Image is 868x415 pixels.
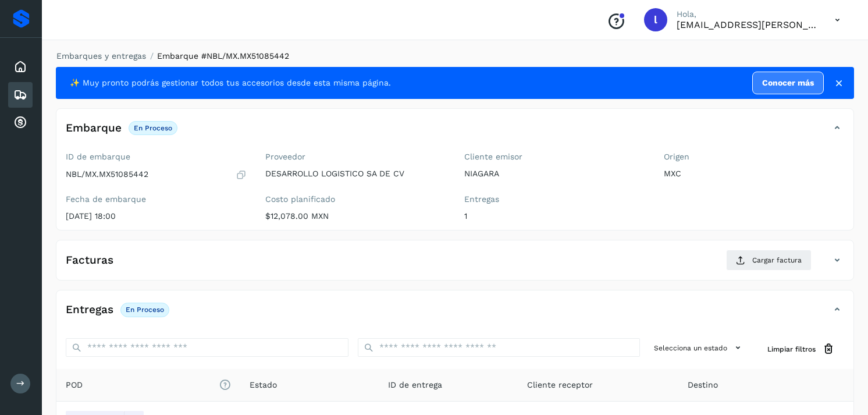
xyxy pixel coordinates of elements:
button: Limpiar filtros [758,338,844,360]
h4: Entregas [66,303,113,317]
span: ID de entrega [388,379,442,391]
span: Cliente receptor [527,379,593,391]
p: [DATE] 18:00 [66,211,247,221]
p: En proceso [126,306,164,314]
label: Costo planificado [265,194,446,204]
nav: breadcrumb [56,50,854,62]
p: MXC [664,169,845,179]
p: DESARROLLO LOGISTICO SA DE CV [265,169,446,179]
div: EntregasEn proceso [56,300,853,329]
p: Hola, [677,9,816,19]
div: Cuentas por cobrar [8,110,33,136]
label: Origen [664,152,845,162]
span: POD [66,379,231,391]
button: Cargar factura [726,250,812,271]
div: EmbarqueEn proceso [56,118,853,147]
span: Limpiar filtros [767,344,816,354]
div: Inicio [8,54,33,80]
h4: Embarque [66,122,122,135]
p: NBL/MX.MX51085442 [66,169,148,179]
a: Embarques y entregas [56,51,146,61]
div: Embarques [8,82,33,108]
label: Fecha de embarque [66,194,247,204]
p: En proceso [134,124,172,132]
div: FacturasCargar factura [56,250,853,280]
span: Destino [688,379,718,391]
label: Proveedor [265,152,446,162]
span: ✨ Muy pronto podrás gestionar todos tus accesorios desde esta misma página. [70,77,391,89]
span: Cargar factura [752,255,802,265]
a: Conocer más [752,72,824,94]
p: 1 [464,211,645,221]
h4: Facturas [66,254,113,267]
p: $12,078.00 MXN [265,211,446,221]
span: Embarque #NBL/MX.MX51085442 [157,51,289,61]
button: Selecciona un estado [649,338,749,357]
p: lauraamalia.castillo@xpertal.com [677,19,816,30]
label: Cliente emisor [464,152,645,162]
label: ID de embarque [66,152,247,162]
span: Estado [250,379,277,391]
p: NIAGARA [464,169,645,179]
label: Entregas [464,194,645,204]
